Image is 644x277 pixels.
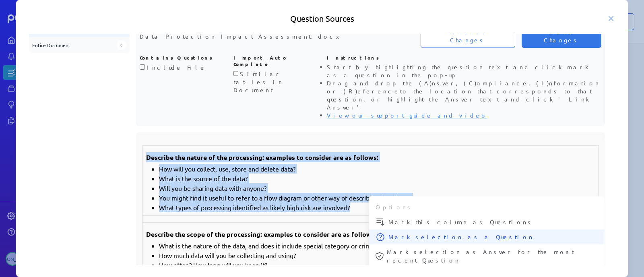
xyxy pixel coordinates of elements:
[146,153,378,161] strong: Describe the nature of the processing: examples to consider are as follows:
[387,248,598,265] span: Mark selection as Answer for the most recent Question
[233,70,283,93] label: Similar tables in Document
[32,40,70,50] span: Entire Document
[388,233,598,241] span: Mark selection as a Question
[522,24,601,48] button: Save Changes
[327,54,601,61] p: Instructions
[159,260,595,270] li: How often? How long will you keep it?
[140,54,227,61] p: Contains Questions
[147,64,206,71] label: Include File
[159,164,595,174] li: How will you collect, use, store and delete data?
[421,24,516,48] button: Discard Changes
[159,203,595,212] li: What types of processing identified as likely high risk are involved?
[159,193,595,203] li: You might find it useful to refer to a flow diagram or other way of describing data flows.
[531,28,592,44] span: Save Changes
[327,112,487,119] a: View our support guide and video
[140,32,414,40] p: Data Protection Impact Assessment.docx
[159,174,595,183] li: What is the source of the data?
[388,218,598,226] span: Mark this column as Questions
[369,244,605,268] button: Mark selection as Answer for the most recent Question
[117,40,126,50] span: 0
[369,215,605,229] button: Mark this column as Questions
[233,54,321,67] p: Import Auto Complete
[159,183,595,193] li: Will you be sharing data with anyone?
[327,79,601,111] li: Drag and drop the (A)nswer , (C)ompliance, (I)nformation or (R)eference to the location that corr...
[327,63,601,79] li: Start by highlighting the question text and click mark as a question in the pop-up
[146,230,376,238] strong: Describe the scope of the processing: examples to consider are as follows:
[369,229,605,244] button: Mark selection as a Question
[159,241,595,250] li: What is the nature of the data, and does it include special category or criminal offence data?
[159,250,595,260] li: How much data will you be collecting and using?
[29,13,615,24] h5: Question Sources
[430,28,506,44] span: Discard Changes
